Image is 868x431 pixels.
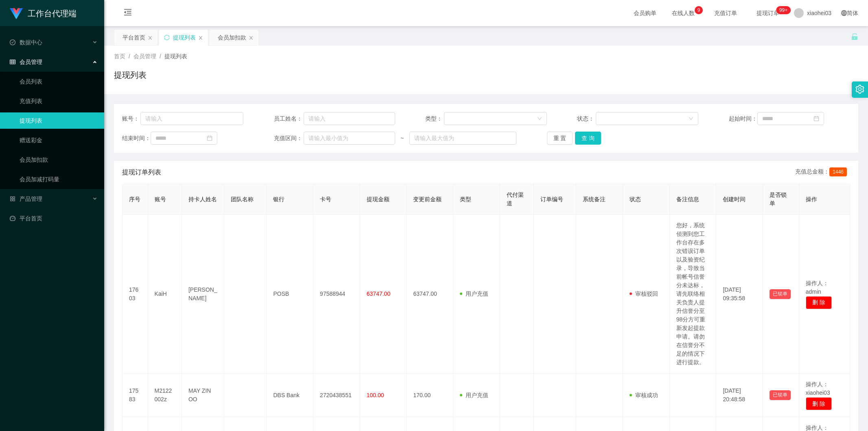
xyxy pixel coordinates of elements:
[697,6,700,14] p: 9
[806,381,830,396] span: 操作人：xiaohei03
[795,167,850,177] div: 充值总金额：
[160,53,161,59] span: /
[267,215,313,374] td: POSB
[122,134,151,143] span: 结束时间：
[507,191,524,207] span: 代付渠道
[164,35,170,40] i: 图标: sync
[841,10,847,16] i: 图标: global
[122,167,161,177] span: 提现订单列表
[122,374,148,417] td: 17583
[320,196,331,202] span: 卡号
[188,196,217,202] span: 持卡人姓名
[770,289,791,299] button: 已锁单
[148,215,182,374] td: KaiH
[218,30,246,45] div: 会员加扣款
[10,59,42,65] span: 会员管理
[583,196,606,202] span: 系统备注
[577,114,596,123] span: 状态：
[10,196,42,202] span: 产品管理
[173,30,196,45] div: 提现列表
[10,59,15,65] i: 图标: table
[133,53,156,59] span: 会员管理
[304,132,395,145] input: 请输入最小值为
[630,196,641,202] span: 状态
[313,374,360,417] td: 2720438551
[425,114,444,123] span: 类型：
[20,152,98,168] a: 会员加扣款
[198,35,203,40] i: 图标: close
[630,392,658,398] span: 审核成功
[806,296,832,309] button: 删 除
[249,35,254,40] i: 图标: close
[460,392,488,398] span: 用户充值
[10,40,15,45] i: 图标: check-circle-o
[10,39,42,46] span: 数据中心
[114,69,146,81] h1: 提现列表
[689,116,693,122] i: 图标: down
[10,210,98,226] a: 图标: dashboard平台首页
[267,374,313,417] td: DBS Bank
[460,196,471,202] span: 类型
[273,196,284,202] span: 银行
[155,196,166,202] span: 账号
[407,215,453,374] td: 63747.00
[10,8,23,20] img: logo.9652507e.png
[313,215,360,374] td: 97588944
[575,132,601,145] button: 查 询
[140,112,243,125] input: 请输入
[716,215,763,374] td: [DATE] 09:35:58
[114,0,142,26] i: 图标: menu-fold
[770,390,791,400] button: 已锁单
[630,290,658,297] span: 审核驳回
[407,374,453,417] td: 170.00
[676,196,699,202] span: 备注信息
[806,280,829,295] span: 操作人：admin
[668,10,699,16] span: 在线人数
[129,53,130,59] span: /
[10,10,77,16] a: 工作台代理端
[806,397,832,410] button: 删 除
[304,112,395,125] input: 请输入
[460,290,488,297] span: 用户充值
[28,0,77,26] h1: 工作台代理端
[129,196,140,202] span: 序号
[20,73,98,90] a: 会员列表
[537,116,542,122] i: 图标: down
[409,132,516,145] input: 请输入最大值为
[695,6,703,14] sup: 9
[851,33,858,40] i: 图标: unlock
[855,85,864,94] i: 图标: setting
[20,132,98,148] a: 赠送彩金
[776,6,791,14] sup: 976
[710,10,741,16] span: 充值订单
[806,196,817,202] span: 操作
[20,93,98,109] a: 充值列表
[540,196,563,202] span: 订单编号
[274,134,304,143] span: 充值区间：
[829,167,847,176] span: 1446
[670,215,717,374] td: 您好，系统侦测到您工作台存在多次错误订单以及验资纪录，导致当前帐号信誉分未达标，请先联络相关负责人提升信誉分至98分方可重新发起提款申请。请勿在信誉分不足的情况下进行提款。
[723,196,746,202] span: 创建时间
[729,114,757,123] span: 起始时间：
[367,392,384,398] span: 100.00
[148,374,182,417] td: M2122002z
[122,215,148,374] td: 17603
[813,116,819,121] i: 图标: calendar
[231,196,254,202] span: 团队名称
[122,30,145,45] div: 平台首页
[114,53,125,59] span: 首页
[547,132,573,145] button: 重 置
[716,374,763,417] td: [DATE] 20:48:58
[10,196,15,202] i: 图标: appstore-o
[207,135,212,141] i: 图标: calendar
[20,112,98,129] a: 提现列表
[182,374,224,417] td: MAY ZIN OO
[182,215,224,374] td: [PERSON_NAME]
[164,53,187,59] span: 提现列表
[367,196,389,202] span: 提现金额
[148,35,153,40] i: 图标: close
[274,114,304,123] span: 员工姓名：
[770,191,787,207] span: 是否锁单
[367,290,390,297] span: 63747.00
[413,196,442,202] span: 变更前金额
